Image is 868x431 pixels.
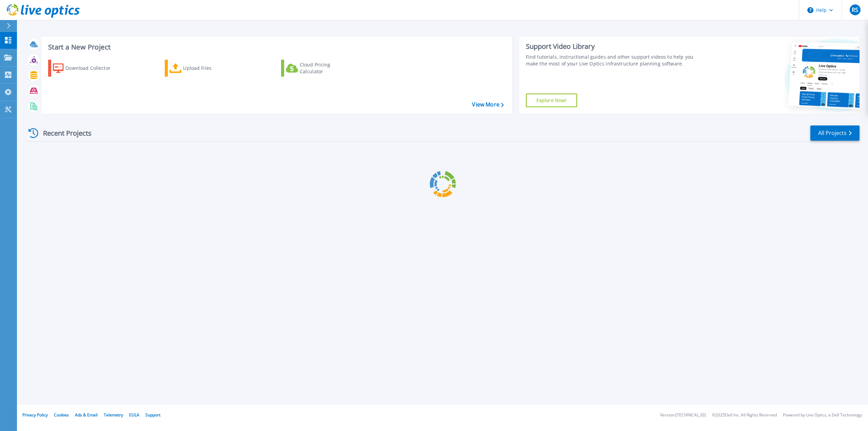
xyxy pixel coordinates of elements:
a: EULA [129,412,139,418]
a: Support [145,412,160,418]
a: View More [472,101,504,108]
a: Cloud Pricing Calculator [281,60,357,77]
a: Upload Files [165,60,240,77]
a: Cookies [54,412,69,418]
li: Powered by Live Optics, a Dell Technology [783,413,862,417]
a: Download Collector [48,60,124,77]
div: Find tutorials, instructional guides and other support videos to help you make the most of your L... [526,54,702,67]
a: All Projects [810,125,860,141]
a: Privacy Policy [22,412,48,418]
a: Telemetry [104,412,123,418]
div: Download Collector [65,61,120,75]
li: © 2025 Dell Inc. All Rights Reserved [712,413,777,417]
div: Upload Files [183,61,237,75]
a: Ads & Email [75,412,98,418]
h3: Start a New Project [48,43,504,51]
div: Recent Projects [26,125,101,141]
li: Version: [TECHNICAL_ID] [660,413,706,417]
div: Support Video Library [526,42,702,51]
div: Cloud Pricing Calculator [300,61,354,75]
a: Explore Now! [526,94,577,107]
span: RS [852,7,858,13]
